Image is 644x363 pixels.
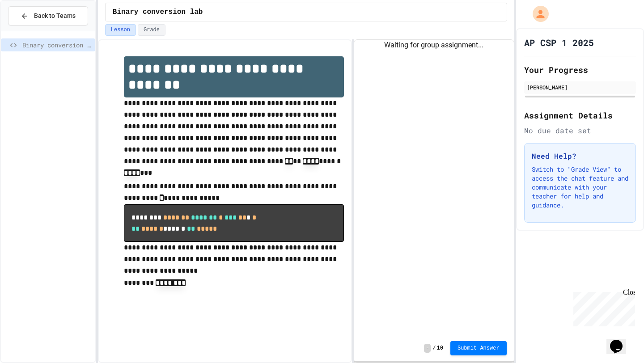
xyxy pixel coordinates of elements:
button: Back to Teams [8,6,88,25]
div: Chat with us now!Close [4,4,62,57]
div: No due date set [524,125,636,136]
p: Switch to "Grade View" to access the chat feature and communicate with your teacher for help and ... [532,165,628,210]
iframe: chat widget [570,288,635,326]
div: [PERSON_NAME] [527,83,633,91]
h3: Need Help? [532,151,628,161]
h1: AP CSP 1 2025 [524,36,594,49]
h2: Assignment Details [524,109,636,122]
span: Binary conversion lab [22,40,92,50]
span: Back to Teams [34,11,76,21]
span: Binary conversion lab [113,7,203,17]
button: Grade [138,24,165,36]
button: Lesson [105,24,136,36]
h2: Your Progress [524,63,636,76]
iframe: chat widget [606,327,635,354]
div: My Account [523,4,551,24]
